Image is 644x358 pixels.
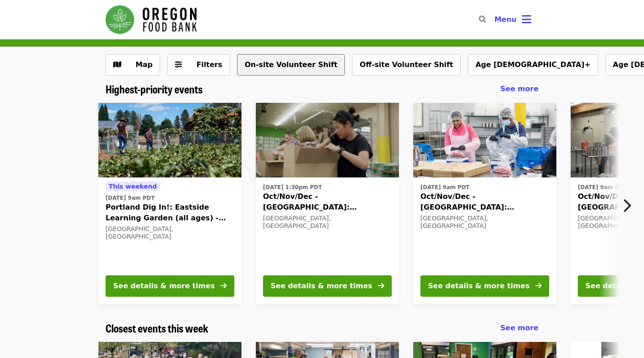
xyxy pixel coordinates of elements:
a: Closest events this week [106,322,208,335]
div: See details & more times [113,281,215,291]
span: Portland Dig In!: Eastside Learning Garden (all ages) - Aug/Sept/Oct [106,202,234,223]
span: This weekend [109,183,157,190]
button: Off-site Volunteer Shift [352,54,461,76]
time: [DATE] 9am PDT [106,194,155,202]
span: Menu [494,15,517,24]
time: [DATE] 1:30pm PDT [263,183,322,191]
button: See details & more times [420,275,549,297]
span: See more [500,84,538,93]
div: [GEOGRAPHIC_DATA], [GEOGRAPHIC_DATA] [106,225,234,240]
span: Closest events this week [106,320,208,336]
a: See details for "Oct/Nov/Dec - Beaverton: Repack/Sort (age 10+)" [413,103,556,304]
i: arrow-right icon [535,282,542,290]
i: map icon [113,60,121,69]
span: Map [136,60,153,69]
button: Age [DEMOGRAPHIC_DATA]+ [468,54,598,76]
div: [GEOGRAPHIC_DATA], [GEOGRAPHIC_DATA] [420,215,549,230]
button: See details & more times [106,275,234,297]
img: Portland Dig In!: Eastside Learning Garden (all ages) - Aug/Sept/Oct organized by Oregon Food Bank [98,103,241,178]
div: Highest-priority events [98,83,546,96]
span: Highest-priority events [106,81,203,97]
div: See details & more times [271,281,372,291]
i: chevron-right icon [622,197,631,214]
time: [DATE] 9am PDT [578,183,627,191]
i: arrow-right icon [378,282,384,290]
i: search icon [479,15,486,24]
img: Oct/Nov/Dec - Beaverton: Repack/Sort (age 10+) organized by Oregon Food Bank [413,103,556,178]
button: See details & more times [263,275,392,297]
span: See more [500,324,538,332]
time: [DATE] 9am PDT [420,183,470,191]
button: Next item [614,193,644,218]
button: Filters (0 selected) [167,54,230,76]
input: Search [491,9,499,30]
button: On-site Volunteer Shift [237,54,345,76]
a: Highest-priority events [106,83,203,96]
i: bars icon [522,13,531,26]
img: Oct/Nov/Dec - Portland: Repack/Sort (age 8+) organized by Oregon Food Bank [256,103,399,178]
a: See details for "Oct/Nov/Dec - Portland: Repack/Sort (age 8+)" [256,103,399,304]
span: Filters [196,60,222,69]
div: See details & more times [428,281,530,291]
a: See details for "Portland Dig In!: Eastside Learning Garden (all ages) - Aug/Sept/Oct" [98,103,241,304]
div: [GEOGRAPHIC_DATA], [GEOGRAPHIC_DATA] [263,215,392,230]
a: See more [500,323,538,333]
button: Toggle account menu [487,9,538,30]
button: Show map view [106,54,160,76]
span: Oct/Nov/Dec - [GEOGRAPHIC_DATA]: Repack/Sort (age [DEMOGRAPHIC_DATA]+) [263,191,392,213]
div: Closest events this week [98,322,546,335]
a: See more [500,84,538,94]
img: Oregon Food Bank - Home [106,5,197,34]
span: Oct/Nov/Dec - [GEOGRAPHIC_DATA]: Repack/Sort (age [DEMOGRAPHIC_DATA]+) [420,191,549,213]
i: arrow-right icon [220,282,227,290]
i: sliders-h icon [175,60,182,69]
